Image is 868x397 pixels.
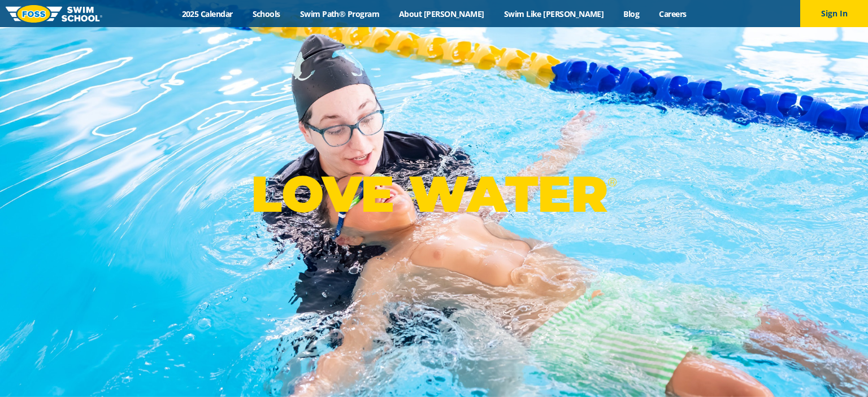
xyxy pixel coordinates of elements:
a: Swim Like [PERSON_NAME] [494,8,614,19]
a: Careers [649,8,696,19]
p: LOVE WATER [251,164,617,224]
sup: ® [607,175,617,189]
a: Blog [614,8,649,19]
a: Swim Path® Program [290,8,389,19]
a: 2025 Calendar [172,8,242,19]
a: Schools [242,8,290,19]
a: About [PERSON_NAME] [389,8,494,19]
img: FOSS Swim School Logo [6,5,102,23]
